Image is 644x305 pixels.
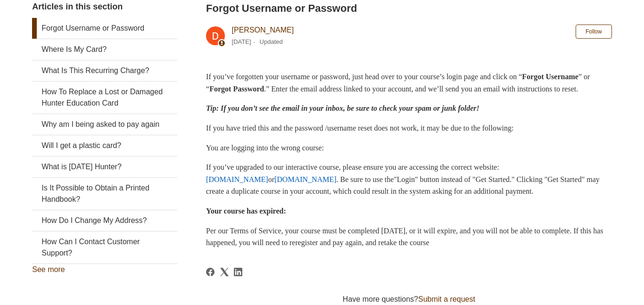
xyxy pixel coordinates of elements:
[260,38,283,45] li: Updated
[206,104,479,112] em: Tip: If you don’t see the email in your inbox, be sure to check your spam or junk folder!
[232,26,294,34] a: [PERSON_NAME]
[32,82,177,114] a: How To Replace a Lost or Damaged Hunter Education Card
[234,268,242,276] a: LinkedIn
[206,142,612,154] p: You are logging into the wrong course:
[576,25,612,39] button: Follow Article
[522,73,578,81] strong: Forgot Username
[206,71,612,95] p: If you’ve forgotten your username or password, just head over to your course’s login page and cli...
[206,122,612,134] p: If you have tried this and the password /username reset does not work, it may be due to the follo...
[206,268,215,276] a: Facebook
[206,161,612,198] p: If you’ve upgraded to our interactive course, please ensure you are accessing the correct website...
[32,178,177,210] a: Is It Possible to Obtain a Printed Handbook?
[220,268,229,276] svg: Share this page on X Corp
[32,157,177,177] a: What is [DATE] Hunter?
[206,294,612,305] div: Have more questions?
[206,207,286,215] strong: Your course has expired:
[32,231,177,264] a: How Can I Contact Customer Support?
[232,38,251,45] time: 05/20/2025, 17:25
[32,210,177,231] a: How Do I Change My Address?
[32,60,177,81] a: What Is This Recurring Charge?
[32,39,177,60] a: Where Is My Card?
[220,268,229,276] a: X Corp
[32,135,177,156] a: Will I get a plastic card?
[32,18,177,39] a: Forgot Username or Password
[32,2,123,11] span: Articles in this section
[206,225,612,249] p: Per our Terms of Service, your course must be completed [DATE], or it will expire, and you will n...
[418,295,475,303] a: Submit a request
[32,265,65,273] a: See more
[234,268,242,276] svg: Share this page on LinkedIn
[206,268,215,276] svg: Share this page on Facebook
[209,85,264,93] strong: Forgot Password
[274,175,337,183] a: [DOMAIN_NAME]
[206,0,612,16] h2: Forgot Username or Password
[32,114,177,135] a: Why am I being asked to pay again
[206,175,268,183] a: [DOMAIN_NAME]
